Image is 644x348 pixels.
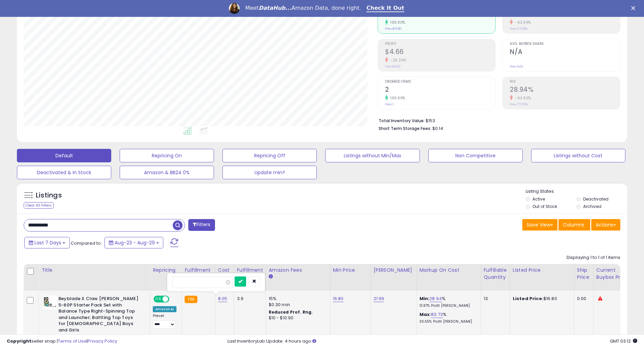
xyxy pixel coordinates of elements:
[558,219,590,231] button: Columns
[388,58,406,63] small: -25.20%
[366,5,404,12] a: Check It Out
[484,296,505,302] div: 13
[154,296,163,302] span: ON
[222,166,317,179] button: Update min?
[36,191,62,200] h5: Listings
[510,64,523,69] small: Prev: N/A
[531,149,625,162] button: Listings without Cost
[185,296,197,303] small: FBA
[432,125,443,132] span: $0.14
[42,267,147,274] div: Title
[218,267,231,274] div: Cost
[388,20,405,25] small: 100.00%
[420,296,476,308] div: %
[7,338,31,344] strong: Copyright
[385,42,495,46] span: Profit
[416,264,481,291] th: The percentage added to the cost of goods (COGS) that forms the calculator for Min & Max prices.
[17,166,111,179] button: Deactivated & In Stock
[237,267,263,281] div: Fulfillment Cost
[379,116,615,124] li: $153
[58,296,141,335] b: Beyblade X Claw [PERSON_NAME] 5-60P Starter Pack Set with Balance Type Right-Spinning Top and Lau...
[510,80,620,84] span: ROI
[385,86,495,95] h2: 2
[591,219,620,231] button: Actions
[563,221,584,228] span: Columns
[513,296,569,302] div: $16.80
[385,80,495,84] span: Ordered Items
[596,267,631,281] div: Current Buybox Price
[428,149,523,162] button: Non Competitive
[429,295,442,302] a: 28.94
[237,296,261,302] div: 3.9
[510,42,620,46] span: Avg. Buybox Share
[385,64,401,69] small: Prev: $6.23
[374,295,384,302] a: 21.99
[269,309,313,315] b: Reduced Prof. Rng.
[385,27,402,31] small: Prev: $16.80
[58,338,87,344] a: Terms of Use
[513,295,544,302] b: Listed Price:
[532,204,557,209] label: Out of Stock
[420,267,478,274] div: Markup on Cost
[631,6,638,10] div: Close
[431,311,443,318] a: 83.73
[104,237,163,248] button: Aug-23 - Aug-29
[583,204,601,209] label: Archived
[510,48,620,57] h2: N/A
[385,102,393,106] small: Prev: 1
[379,118,425,124] b: Total Inventory Value:
[229,3,240,14] img: Profile image for Georgie
[269,315,325,321] div: $10 - $10.90
[115,239,155,246] span: Aug-23 - Aug-29
[532,196,545,202] label: Active
[385,48,495,57] h2: $4.66
[153,314,176,329] div: Preset:
[526,188,627,195] p: Listing States:
[420,319,476,324] p: 30.65% Profit [PERSON_NAME]
[325,149,420,162] button: Listings without Min/Max
[43,296,57,309] img: 41VjQ+dGrSL._SL40_.jpg
[17,149,111,162] button: Default
[510,102,528,106] small: Prev: 77.39%
[269,302,325,308] div: $0.30 min
[388,96,405,101] small: 100.00%
[513,267,571,274] div: Listed Price
[269,274,273,280] small: Amazon Fees.
[120,166,214,179] button: Amazon & BB24 0%
[374,267,414,274] div: [PERSON_NAME]
[420,311,431,318] b: Max:
[222,149,317,162] button: Repricing Off
[510,27,527,31] small: Prev: 37.08%
[577,296,588,302] div: 0.00
[522,219,557,231] button: Save View
[269,296,325,302] div: 15%
[513,96,531,101] small: -62.60%
[120,149,214,162] button: Repricing On
[228,338,637,345] div: Last InventoryLab Update: 4 hours ago.
[567,255,620,261] div: Displaying 1 to 1 of 1 items
[168,296,179,302] span: OFF
[188,219,215,231] button: Filters
[420,303,476,308] p: 13.87% Profit [PERSON_NAME]
[24,202,54,209] div: Clear All Filters
[513,20,531,25] small: -62.59%
[71,240,102,246] span: Compared to:
[245,5,361,11] div: Meet Amazon Data, done right.
[484,267,507,281] div: Fulfillable Quantity
[7,338,117,345] div: seller snap | |
[420,295,430,302] b: Min:
[583,196,609,202] label: Deactivated
[218,295,228,302] a: 8.05
[34,239,61,246] span: Last 7 Days
[24,237,70,248] button: Last 7 Days
[185,267,212,274] div: Fulfillment
[379,126,431,131] b: Short Term Storage Fees:
[333,267,368,274] div: Min Price
[420,312,476,324] div: %
[153,267,179,274] div: Repricing
[577,267,591,281] div: Ship Price
[510,86,620,95] h2: 28.94%
[610,338,637,344] span: 2025-09-7 03:12 GMT
[88,338,117,344] a: Privacy Policy
[333,295,344,302] a: 16.80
